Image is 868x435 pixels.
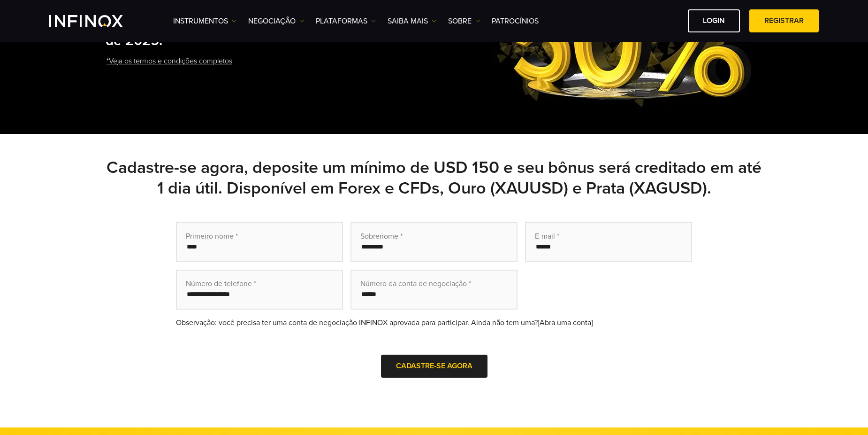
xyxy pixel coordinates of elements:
[49,15,145,27] a: INFINOX Logo
[492,16,539,27] a: Patrocínios
[749,9,819,32] a: Registrar
[538,318,593,327] a: [Abra uma conta]
[396,361,472,371] span: Cadastre-se agora
[176,317,692,328] div: Observação: você precisa ter uma conta de negociação INFINOX aprovada para participar. Ainda não ...
[106,157,762,199] h2: Cadastre-se agora, deposite um mínimo de USD 150 e seu bônus será creditado em até 1 dia útil. Di...
[388,16,436,27] a: Saiba mais
[448,16,480,27] a: SOBRE
[316,16,376,27] a: PLATAFORMAS
[248,16,304,27] a: NEGOCIAÇÃO
[381,355,487,378] button: Cadastre-se agora
[173,16,236,27] a: Instrumentos
[688,9,740,32] a: Login
[106,50,233,73] a: *Veja os termos e condições completos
